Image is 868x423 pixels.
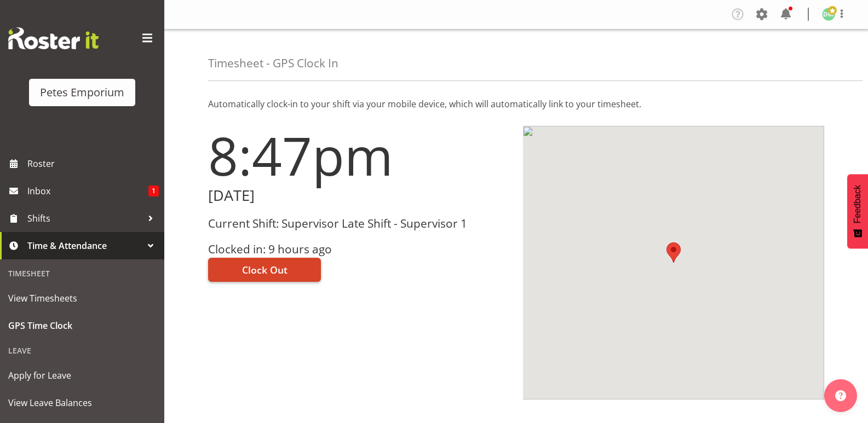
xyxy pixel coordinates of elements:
[27,183,148,199] span: Inbox
[3,285,162,312] a: View Timesheets
[3,262,162,285] div: Timesheet
[208,258,321,282] button: Clock Out
[8,395,156,411] span: View Leave Balances
[8,317,156,334] span: GPS Time Clock
[3,389,162,416] a: View Leave Balances
[208,126,510,185] h1: 8:47pm
[40,84,124,101] div: Petes Emporium
[8,290,156,306] span: View Timesheets
[3,339,162,362] div: Leave
[847,174,868,248] button: Feedback - Show survey
[208,97,824,111] p: Automatically clock-in to your shift via your mobile device, which will automatically link to you...
[208,57,338,69] h4: Timesheet - GPS Clock In
[822,8,835,21] img: david-mcauley697.jpg
[3,362,162,389] a: Apply for Leave
[208,243,510,256] h3: Clocked in: 9 hours ago
[3,312,162,339] a: GPS Time Clock
[27,210,142,227] span: Shifts
[8,367,156,384] span: Apply for Leave
[208,187,510,204] h2: [DATE]
[8,27,99,49] img: Rosterit website logo
[148,186,159,196] span: 1
[242,263,288,277] span: Clock Out
[27,155,159,172] span: Roster
[27,237,142,254] span: Time & Attendance
[208,217,510,230] h3: Current Shift: Supervisor Late Shift - Supervisor 1
[835,390,846,401] img: help-xxl-2.png
[853,185,863,223] span: Feedback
